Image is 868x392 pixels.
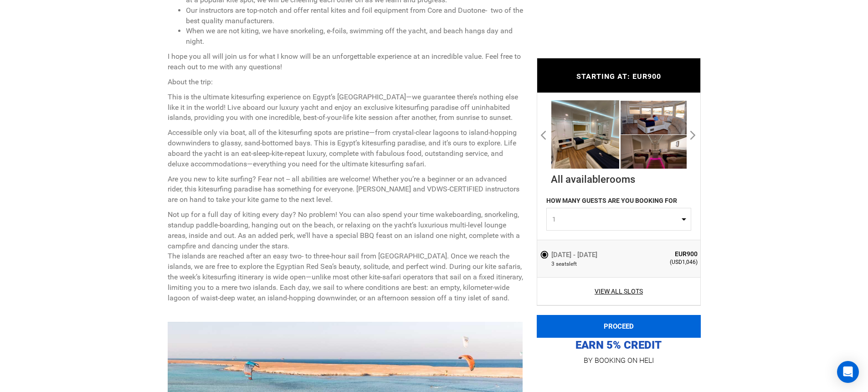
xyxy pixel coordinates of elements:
[186,26,523,47] li: When we are not kiting, we have snorkeling, e-foils, swimming off the yacht, and beach hangs day ...
[168,92,523,124] p: This is the ultimate kitesurfing experience on Egypt’s [GEOGRAPHIC_DATA]—we guarantee there’s not...
[168,174,523,206] p: Are you new to kite surfing? Fear not -- all abilities are welcome! Whether you’re a beginner or ...
[606,173,635,185] span: rooms
[168,128,523,169] p: Accessible only via boat, all of the kitesurfing spots are pristine—from crystal-clear lagoons to...
[186,5,523,26] li: Our instructors are top-notch and offer rental kites and foil equipment from Core and Duotone- tw...
[632,258,698,266] span: (USD1,046)
[837,361,859,383] div: Open Intercom Messenger
[566,260,569,268] span: s
[632,249,698,258] span: EUR900
[546,196,677,208] label: HOW MANY GUESTS ARE YOU BOOKING FOR
[168,210,523,304] p: Not up for a full day of kiting every day? No problem! You can also spend your time wakeboarding,...
[689,127,698,141] button: Next
[539,127,549,141] button: Previous
[621,100,688,134] img: 6b43e352c3fec585ea37d06405788955.jpeg
[168,52,523,72] p: I hope you all will join us for what I know will be an unforgettable experience at an incredible ...
[576,72,661,81] span: STARTING AT: EUR900
[551,100,619,168] img: b628d12a62bdda63024d192fbb940d84.jpg
[540,249,600,260] label: [DATE] - [DATE]
[546,208,691,231] button: 1
[540,287,698,296] a: View All Slots
[551,260,555,268] span: 3
[168,77,523,88] p: About the trip:
[551,169,687,186] div: All available
[537,315,701,338] button: PROCEED
[621,134,688,168] img: dda4ffdcdfa3f12fe551c4a716298d26.png
[552,215,679,224] span: 1
[556,260,577,268] span: seat left
[537,354,701,367] p: BY BOOKING ON HELI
